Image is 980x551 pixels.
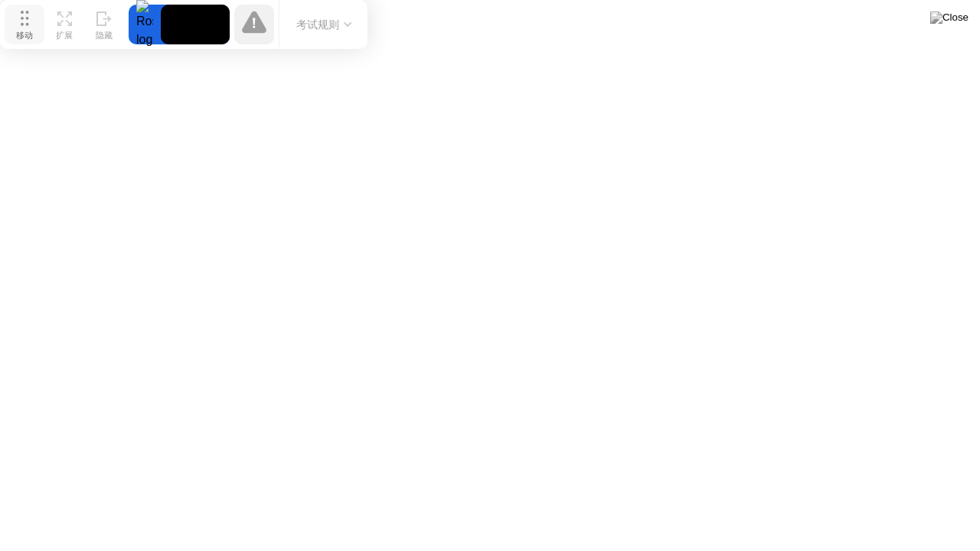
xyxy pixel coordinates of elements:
[5,5,44,44] button: 移动
[84,5,124,44] button: 隐藏
[96,31,113,41] div: 隐藏
[56,31,73,41] div: 扩展
[292,17,356,33] button: 考试规则
[44,5,84,44] button: 扩展
[16,31,33,41] div: 移动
